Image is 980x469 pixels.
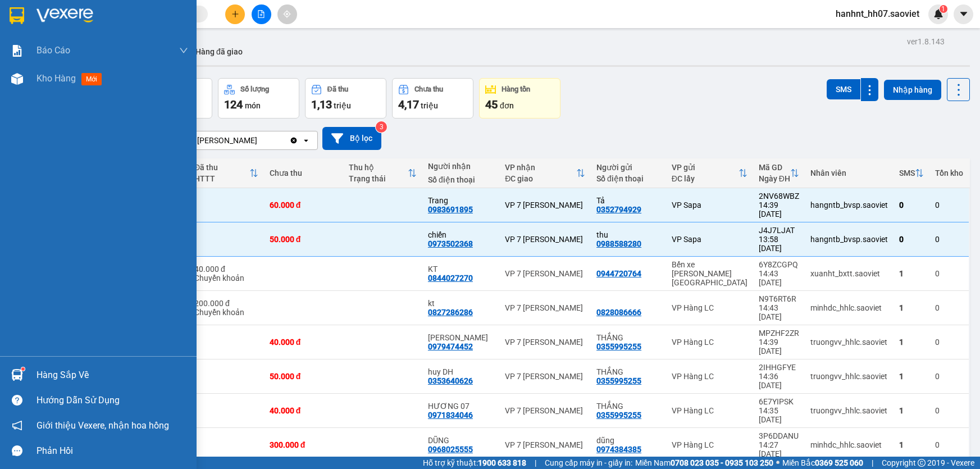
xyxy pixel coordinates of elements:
input: Selected VP 7 Phạm Văn Đồng. [258,135,259,146]
div: VP 7 [PERSON_NAME] [505,372,585,381]
div: 0 [935,269,963,278]
div: truongvv_hhlc.saoviet [810,406,888,415]
div: VP Hàng LC [672,372,747,381]
div: 0983691895 [428,205,473,214]
div: 14:27 [DATE] [759,440,799,458]
div: 6E7YIPSK [759,397,799,406]
div: 0353640626 [428,376,473,385]
div: 0828086666 [596,308,641,317]
button: caret-down [954,4,973,24]
div: 0 [935,338,963,347]
div: Trạng thái [349,174,408,183]
div: 50.000 đ [270,372,338,381]
div: 0968025555 [428,445,473,454]
span: file-add [257,10,265,18]
span: aim [283,10,291,18]
div: VP Hàng LC [672,303,747,312]
button: Nhập hàng [884,80,941,100]
div: 14:39 [DATE] [759,338,799,356]
div: Chuyển khoản [194,274,258,283]
img: icon-new-feature [933,9,943,19]
div: Thu hộ [349,163,408,172]
div: 0974384385 [596,445,641,454]
div: Số điện thoại [596,174,660,183]
div: 1 [899,338,924,347]
div: 0 [935,406,963,415]
button: SMS [827,79,860,99]
span: | [535,457,536,469]
th: Toggle SortBy [343,158,422,188]
div: ĐC lấy [672,174,739,183]
button: Bộ lọc [322,127,381,150]
div: Số lượng [240,85,269,93]
div: 0355995255 [596,411,641,420]
div: Mã GD [759,163,790,172]
span: notification [12,420,22,431]
div: HỒNG HẢI [428,333,494,342]
sup: 1 [21,367,25,371]
div: 0 [935,201,963,210]
div: 14:35 [DATE] [759,406,799,424]
div: 0979474452 [428,342,473,351]
div: Trang [428,196,494,205]
div: Nhân viên [810,169,888,177]
div: 0 [935,235,963,244]
span: caret-down [959,9,969,19]
div: 14:43 [DATE] [759,303,799,321]
span: triệu [421,101,438,110]
div: MPZHF2ZR [759,329,799,338]
button: file-add [252,4,271,24]
div: THẮNG [596,402,660,411]
div: 0 [935,440,963,449]
div: 1 [899,440,924,449]
div: Hàng tồn [502,85,530,93]
div: 0944720764 [596,269,641,278]
div: 1 [899,303,924,312]
div: VP 7 [PERSON_NAME] [505,303,585,312]
div: VP 7 [PERSON_NAME] [505,440,585,449]
strong: 1900 633 818 [478,458,526,467]
span: question-circle [12,395,22,406]
div: SMS [899,169,915,177]
div: 14:36 [DATE] [759,372,799,390]
span: mới [81,73,102,85]
div: dũng [596,436,660,445]
div: Hướng dẫn sử dụng [37,392,188,409]
div: 14:43 [DATE] [759,269,799,287]
div: ver 1.8.143 [907,35,945,48]
span: Miền Nam [635,457,773,469]
sup: 1 [940,5,947,13]
th: Toggle SortBy [753,158,805,188]
div: 40.000 đ [270,406,338,415]
sup: 3 [376,121,387,133]
span: hanhnt_hh07.saoviet [827,7,928,21]
div: 0352794929 [596,205,641,214]
div: Số điện thoại [428,175,494,184]
div: Ngày ĐH [759,174,790,183]
div: 40.000 đ [270,338,338,347]
div: minhdc_hhlc.saoviet [810,303,888,312]
div: 2NV68WBZ [759,192,799,201]
span: | [872,457,873,469]
img: solution-icon [11,45,23,57]
div: 0 [899,201,924,210]
div: VP gửi [672,163,739,172]
div: 0973502368 [428,239,473,248]
span: plus [231,10,239,18]
div: Bến xe [PERSON_NAME] [GEOGRAPHIC_DATA] [672,260,747,287]
div: Phản hồi [37,443,188,459]
div: 13:58 [DATE] [759,235,799,253]
span: Giới thiệu Vexere, nhận hoa hồng [37,418,169,432]
div: VP Hàng LC [672,338,747,347]
div: 60.000 đ [270,201,338,210]
div: 1 [899,372,924,381]
button: Đã thu1,13 triệu [305,78,386,119]
div: N9T6RT6R [759,294,799,303]
button: Chưa thu4,17 triệu [392,78,473,119]
svg: Clear value [289,136,298,145]
span: triệu [334,101,351,110]
div: 0844027270 [428,274,473,283]
th: Toggle SortBy [499,158,591,188]
div: 300.000 đ [270,440,338,449]
button: Số lượng124món [218,78,299,119]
